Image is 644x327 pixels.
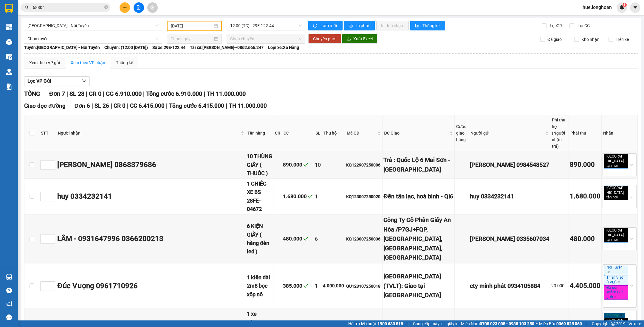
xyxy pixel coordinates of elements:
[130,102,165,109] span: CC 6.415.000
[536,323,538,325] span: ⚪️
[150,5,154,10] span: aim
[569,115,602,151] th: Phải thu
[104,5,108,9] span: close-circle
[137,5,141,10] span: file-add
[89,90,101,97] span: CR 0
[480,321,534,326] strong: 0708 023 035 - 0935 103 250
[303,236,308,241] span: check
[344,21,375,30] button: printerIn phơi
[349,24,354,28] span: printer
[470,281,549,291] div: cty minh phát 0934105884
[604,186,628,200] span: [GEOGRAPHIC_DATA] tận nơi
[539,320,582,327] span: Miền Bắc
[346,236,381,242] div: KQ123007250036
[147,2,158,13] button: aim
[623,3,626,7] span: 1
[134,2,144,13] button: file-add
[27,21,159,30] span: Hà Nội - Nối Tuyến
[246,115,273,151] th: Tên hàng
[127,102,129,109] span: |
[348,320,403,327] span: Hỗ trợ kỹ thuật:
[6,288,12,293] span: question-circle
[356,22,370,29] span: In phơi
[6,69,12,75] img: warehouse-icon
[415,24,420,28] span: bar-chart
[6,39,12,45] img: warehouse-icon
[315,282,321,290] div: 1
[570,281,600,291] div: 4.405.000
[315,161,321,169] div: 10
[230,21,302,30] span: 12:00 (TC) - 29E-122.44
[604,313,625,318] span: Xe máy
[123,5,127,10] span: plus
[470,130,544,136] span: Người gửi
[345,179,383,215] td: KQ123007250020
[383,215,453,262] div: Công Ty Cổ Phần Giấy An Hòa /P7GJ+FQP, [GEOGRAPHIC_DATA], [GEOGRAPHIC_DATA], [GEOGRAPHIC_DATA]
[619,164,622,167] span: close
[619,196,622,199] span: close
[283,235,313,243] div: 480.000
[586,320,587,327] span: |
[353,36,373,42] span: Xuất Excel
[570,234,600,244] div: 480.000
[57,191,245,202] div: huy 0334232141
[383,272,453,300] div: [GEOGRAPHIC_DATA] (TVLT): Giao tại [GEOGRAPHIC_DATA]
[619,5,625,10] img: icon-new-feature
[607,271,610,274] span: close
[247,222,272,256] div: 6 KIỆN GIẤY ( hàng đèn led )
[342,34,377,44] button: downloadXuất Excel
[611,322,615,326] span: copyright
[556,321,582,326] strong: 0369 525 060
[247,152,272,178] div: 10 THÙNG GIẤY ( THUỐC )
[229,102,267,109] span: TH 11.000.000
[346,283,381,289] div: QU123107250018
[6,84,12,90] img: solution-icon
[146,90,202,97] span: Tổng cước 6.910.000
[617,281,620,284] span: close
[623,3,627,7] sup: 1
[619,238,622,241] span: close
[5,4,13,13] img: logo-vxr
[604,154,628,169] span: [GEOGRAPHIC_DATA] tận nơi
[104,44,148,51] span: Chuyến: (12:00 [DATE])
[282,115,314,151] th: CC
[6,24,12,30] img: dashboard-icon
[613,36,631,43] span: Trên xe
[66,90,68,97] span: |
[410,21,445,30] button: bar-chartThống kê
[383,192,453,201] div: Đến tân lạc, hoà bình - Ql6
[6,301,12,307] span: notification
[550,115,569,151] th: Phí thu hộ (Người nhận trả)
[303,283,308,289] span: check
[207,90,246,97] span: TH 11.000.000
[422,22,440,29] span: Thống kê
[315,235,321,243] div: 6
[603,130,636,136] div: Nhãn
[547,22,563,29] span: Lọc CR
[347,37,351,41] span: download
[27,77,51,85] span: Lọc VP Gửi
[6,274,12,280] img: warehouse-icon
[633,5,638,10] span: caret-down
[413,320,459,327] span: Cung cấp máy in - giấy in:
[166,102,168,109] span: |
[69,90,84,97] span: SL 28
[578,4,617,11] span: hue.longhoan
[570,191,600,202] div: 1.680.000
[29,59,60,66] div: Xem theo VP gửi
[114,102,126,109] span: CR 0
[347,130,376,136] span: Mã GD
[75,102,90,109] span: Đơn 6
[116,59,133,66] div: Thống kê
[24,45,100,50] b: Tuyến: [GEOGRAPHIC_DATA] - Nối Tuyến
[455,115,469,151] th: Cước giao hàng
[614,295,617,298] span: close
[25,5,29,10] span: search
[33,4,103,11] input: Tìm tên, số ĐT hoặc mã đơn
[470,234,549,243] div: [PERSON_NAME] 0335607034
[171,23,213,29] input: 03/08/2025
[57,280,245,292] div: Đức Vượng 0961710926
[303,162,308,167] span: check
[204,90,205,97] span: |
[408,320,408,327] span: |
